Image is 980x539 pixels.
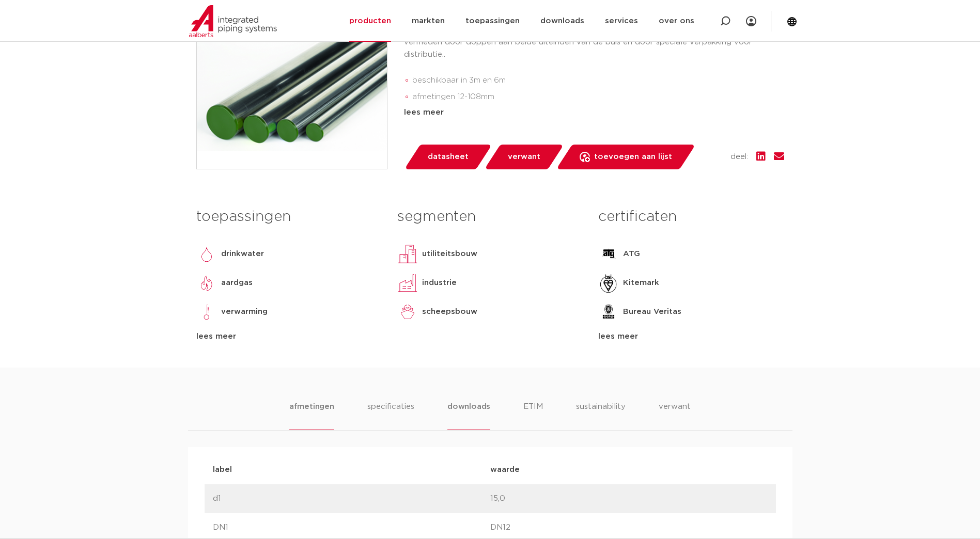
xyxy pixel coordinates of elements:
p: 15,0 [490,493,768,505]
li: verwant [659,401,691,430]
p: scheepsbouw [422,306,477,318]
li: ETIM [523,401,543,430]
img: verwarming [196,302,217,322]
span: verwant [508,149,540,165]
img: utiliteitsbouw [397,244,418,264]
span: deel: [730,151,748,163]
img: drinkwater [196,244,217,264]
li: afmetingen 12-108mm [412,89,784,105]
img: industrie [397,273,418,293]
h3: segmenten [397,207,583,227]
span: datasheet [428,149,469,165]
img: aardgas [196,273,217,293]
li: downloads [447,401,490,430]
h3: certificaten [598,207,784,227]
a: datasheet [404,145,492,169]
img: Bureau Veritas [598,302,619,322]
img: scheepsbouw [397,302,418,322]
h3: toepassingen [196,207,382,227]
p: d1 [213,493,490,505]
p: label [213,464,490,476]
p: Bureau Veritas [623,306,681,318]
a: verwant [484,145,564,169]
p: industrie [422,277,457,289]
p: verwarming [221,306,268,318]
p: Kitemark [623,277,659,289]
li: sustainability [576,401,626,430]
li: specificaties [367,401,414,430]
p: utiliteitsbouw [422,248,477,260]
li: beschikbaar in 3m en 6m [412,72,784,89]
span: toevoegen aan lijst [594,149,672,165]
p: drinkwater [221,248,264,260]
div: lees meer [598,330,784,343]
li: afmetingen [289,401,334,430]
p: aardgas [221,277,253,289]
img: Kitemark [598,273,619,293]
div: lees meer [196,330,382,343]
p: ATG [623,248,640,260]
p: DN12 [490,521,768,534]
p: DN1 [213,521,490,534]
img: ATG [598,244,619,264]
div: lees meer [404,106,784,119]
p: waarde [490,464,768,476]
